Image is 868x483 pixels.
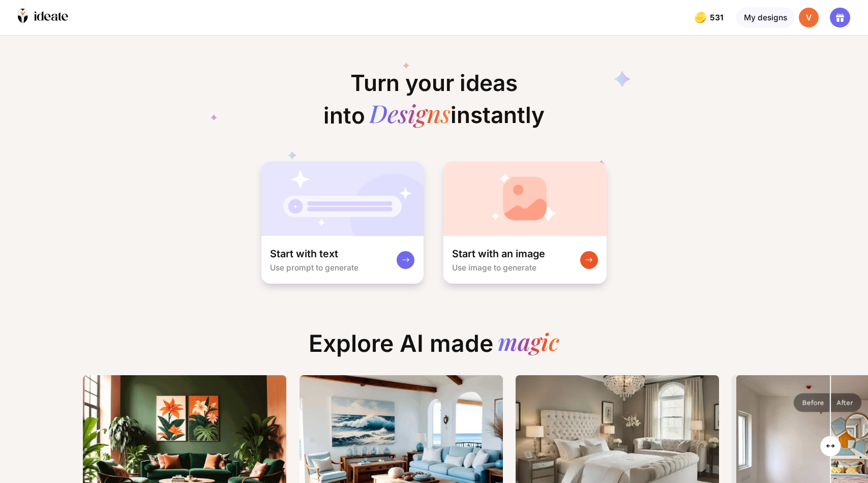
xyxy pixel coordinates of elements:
[498,329,559,357] div: magic
[452,247,545,260] div: Start with an image
[443,162,607,236] img: startWithImageCardBg.jpg
[710,13,726,22] span: 531
[452,263,536,273] div: Use image to generate
[261,162,424,236] img: startWithTextCardBg.jpg
[300,329,568,367] div: Explore AI made
[799,8,819,28] div: V
[736,8,794,28] div: My designs
[270,247,338,260] div: Start with text
[270,263,358,273] div: Use prompt to generate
